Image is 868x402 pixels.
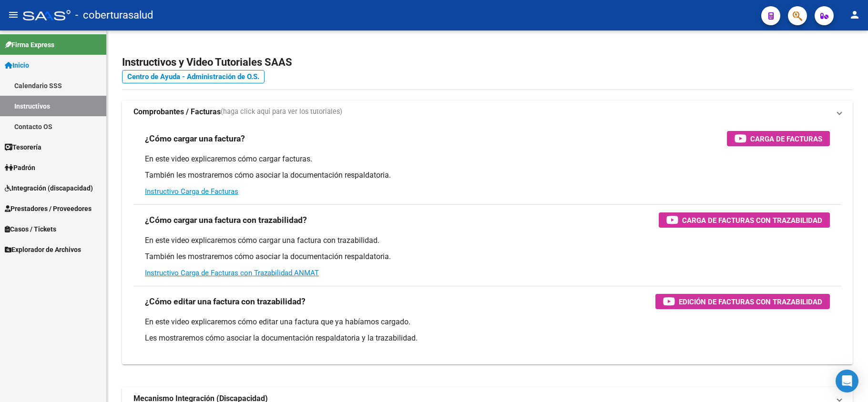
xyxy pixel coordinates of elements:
div: Comprobantes / Facturas(haga click aquí para ver los tutoriales) [122,123,853,364]
mat-icon: person [849,9,860,20]
mat-expansion-panel-header: Comprobantes / Facturas(haga click aquí para ver los tutoriales) [122,100,853,123]
button: Carga de Facturas con Trazabilidad [659,212,830,228]
p: Les mostraremos cómo asociar la documentación respaldatoria y la trazabilidad. [145,333,830,343]
a: Instructivo Carga de Facturas con Trazabilidad ANMAT [145,269,319,277]
span: - coberturasalud [75,5,153,26]
span: Prestadores / Proveedores [5,203,92,214]
strong: Comprobantes / Facturas [133,107,221,117]
button: Edición de Facturas con Trazabilidad [655,294,830,309]
div: Open Intercom Messenger [836,370,858,392]
h2: Instructivos y Video Tutoriales SAAS [122,53,853,71]
a: Instructivo Carga de Facturas [145,187,238,196]
span: Tesorería [5,142,41,152]
p: En este video explicaremos cómo cargar una factura con trazabilidad. [145,235,830,246]
span: Firma Express [5,40,54,50]
span: (haga click aquí para ver los tutoriales) [221,107,342,117]
mat-icon: menu [8,9,19,20]
h3: ¿Cómo editar una factura con trazabilidad? [145,295,306,308]
button: Carga de Facturas [727,131,830,146]
span: Casos / Tickets [5,224,56,234]
span: Inicio [5,60,29,70]
span: Carga de Facturas [750,133,822,145]
h3: ¿Cómo cargar una factura con trazabilidad? [145,213,307,227]
p: En este video explicaremos cómo editar una factura que ya habíamos cargado. [145,317,830,327]
span: Carga de Facturas con Trazabilidad [682,214,822,226]
p: También les mostraremos cómo asociar la documentación respaldatoria. [145,170,830,181]
a: Centro de Ayuda - Administración de O.S. [122,70,265,83]
h3: ¿Cómo cargar una factura? [145,132,245,145]
span: Integración (discapacidad) [5,183,93,193]
span: Padrón [5,162,35,173]
span: Edición de Facturas con Trazabilidad [679,296,822,308]
span: Explorador de Archivos [5,244,81,255]
p: En este video explicaremos cómo cargar facturas. [145,154,830,164]
p: También les mostraremos cómo asociar la documentación respaldatoria. [145,251,830,262]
